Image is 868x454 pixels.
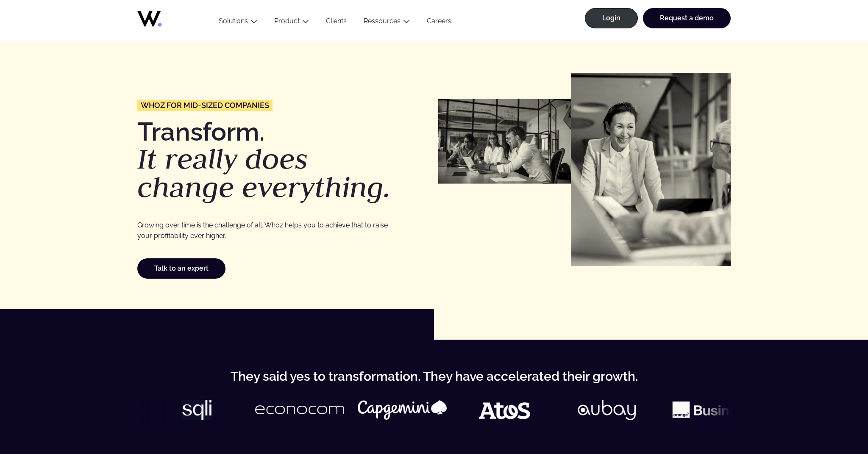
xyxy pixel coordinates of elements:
[266,17,317,28] button: Product
[137,168,391,205] em: change everything.
[137,140,308,177] em: It really does
[364,17,401,25] a: Ressources
[137,220,401,241] p: Growing over time is the challenge of all. Whoz helps you to achieve that to raise your profitabi...
[137,119,430,202] h1: Transform.
[585,8,638,28] a: Login
[137,258,225,279] a: Talk to an expert
[418,17,460,28] a: Careers
[317,17,355,28] a: Clients
[141,102,269,109] span: Whoz for MiD-SIZEd COMPANIES
[274,17,300,25] a: Product
[17,370,851,383] p: They said yes to transformation. They have accelerated their growth.
[355,17,418,28] button: Ressources
[438,99,571,184] img: Intermediaire
[210,17,266,28] button: Solutions
[643,8,731,28] a: Request a demo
